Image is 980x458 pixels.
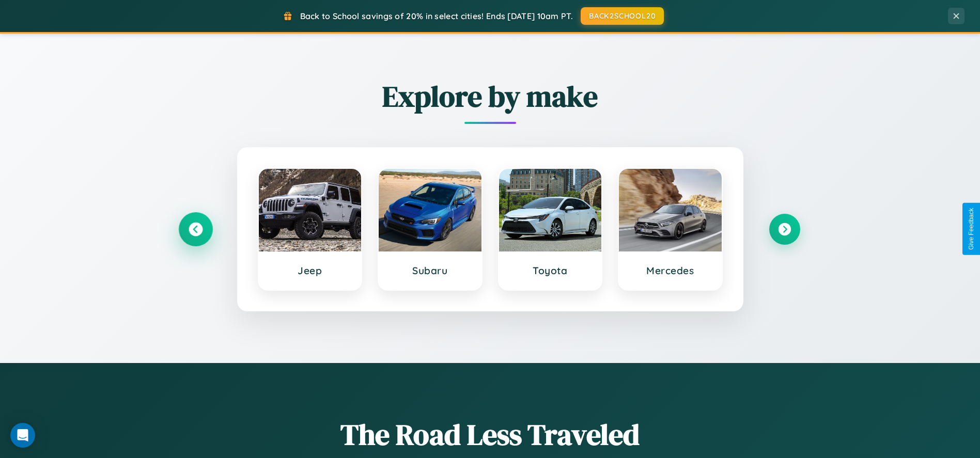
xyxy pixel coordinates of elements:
span: Back to School savings of 20% in select cities! Ends [DATE] 10am PT. [300,11,573,21]
h2: Explore by make [180,76,800,116]
h3: Subaru [389,264,471,277]
div: Open Intercom Messenger [10,423,35,448]
h3: Toyota [509,264,592,277]
h3: Jeep [269,264,351,277]
h3: Mercedes [629,264,711,277]
h1: The Road Less Traveled [180,415,800,454]
button: BACK2SCHOOL20 [581,7,664,25]
div: Give Feedback [968,208,975,250]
